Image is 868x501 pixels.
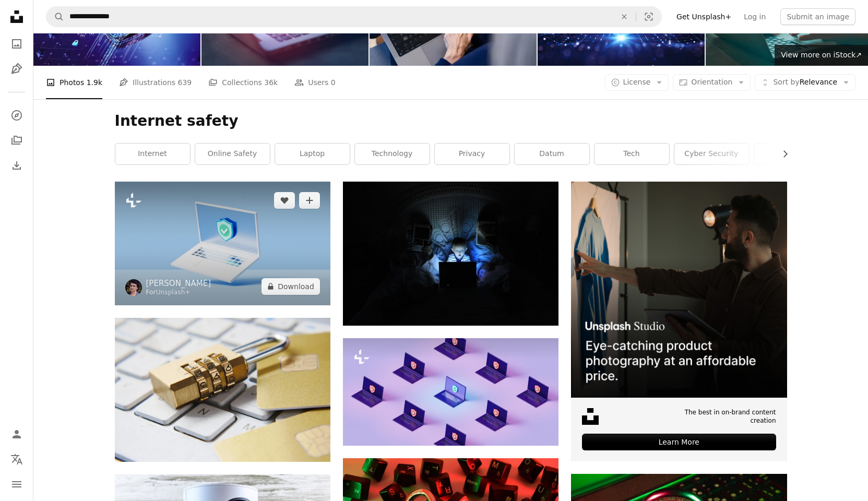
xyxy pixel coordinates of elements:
[571,182,787,461] a: The best in on-brand content creationLearn More
[773,78,799,86] span: Sort by
[274,192,295,209] button: Like
[515,144,589,164] a: datum
[775,45,868,66] a: View more on iStock↗
[670,8,738,25] a: Get Unsplash+
[6,474,27,495] button: Menu
[331,77,336,88] span: 0
[343,338,558,446] img: a group of purple laptops sitting on top of each other
[195,144,270,164] a: online safety
[691,78,732,86] span: Orientation
[299,192,320,209] button: Add to Collection
[46,7,64,27] button: Search Unsplash
[773,77,837,88] span: Relevance
[674,144,749,164] a: cyber security
[613,7,636,27] button: Clear
[780,8,855,25] button: Submit an image
[6,449,27,470] button: Language
[146,278,211,289] a: [PERSON_NAME]
[776,144,787,164] button: scroll list to the right
[623,78,651,86] span: License
[115,238,330,248] a: a laptop with a shield on the screen
[781,51,862,59] span: View more on iStock ↗
[571,182,787,397] img: file-1715714098234-25b8b4e9d8faimage
[754,144,829,164] a: iphone
[115,318,330,462] img: a golden padlock sitting on top of a keyboard
[6,155,27,176] a: Download History
[115,182,330,305] img: a laptop with a shield on the screen
[636,7,661,27] button: Visual search
[294,66,336,99] a: Users 0
[119,66,192,99] a: Illustrations 639
[673,74,751,91] button: Orientation
[146,289,211,297] div: For
[178,77,192,88] span: 639
[156,289,191,296] a: Unsplash+
[46,6,662,27] form: Find visuals sitewide
[343,182,558,325] img: boy playing at laptop inside room
[355,144,430,164] a: technology
[657,408,776,426] span: The best in on-brand content creation
[6,6,27,29] a: Home — Unsplash
[6,105,27,126] a: Explore
[6,58,27,79] a: Illustrations
[435,144,509,164] a: privacy
[6,33,27,54] a: Photos
[6,424,27,445] a: Log in / Sign up
[125,279,142,296] img: Go to Rodion Kutsaiev's profile
[115,144,190,164] a: internet
[261,278,320,295] button: Download
[605,74,669,91] button: License
[594,144,669,164] a: tech
[343,387,558,396] a: a group of purple laptops sitting on top of each other
[275,144,350,164] a: laptop
[6,130,27,151] a: Collections
[208,66,278,99] a: Collections 36k
[115,112,787,130] h1: Internet safety
[115,385,330,394] a: a golden padlock sitting on top of a keyboard
[343,248,558,258] a: boy playing at laptop inside room
[755,74,855,91] button: Sort byRelevance
[582,408,599,425] img: file-1631678316303-ed18b8b5cb9cimage
[738,8,772,25] a: Log in
[264,77,278,88] span: 36k
[582,434,776,450] div: Learn More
